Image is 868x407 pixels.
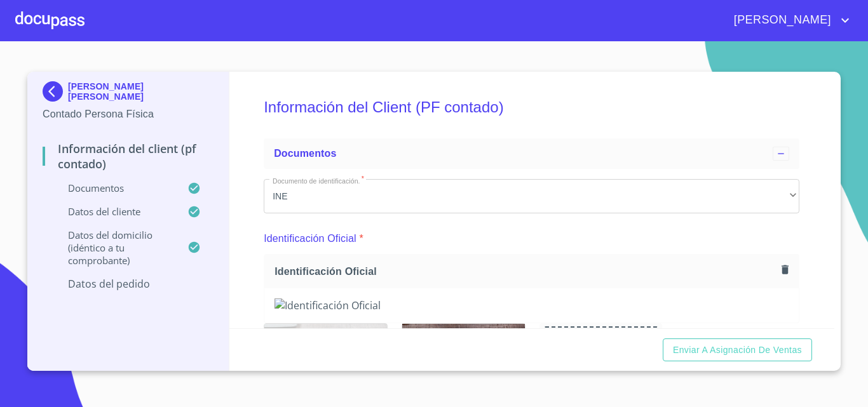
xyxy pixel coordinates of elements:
p: Documentos [43,182,187,194]
span: [PERSON_NAME] [724,10,837,30]
img: Identificación Oficial [275,298,789,312]
button: Enviar a Asignación de Ventas [663,338,812,362]
p: [PERSON_NAME] [PERSON_NAME] [68,81,214,102]
div: Documentos [264,138,799,169]
div: [PERSON_NAME] [PERSON_NAME] [43,81,214,107]
div: INE [264,179,799,213]
p: Información del Client (PF contado) [43,141,214,171]
p: Identificación Oficial [264,231,356,246]
p: Contado Persona Física [43,107,214,122]
img: Docupass spot blue [43,81,68,102]
button: account of current user [724,10,853,30]
h5: Información del Client (PF contado) [264,81,799,133]
p: Datos del domicilio (idéntico a tu comprobante) [43,229,187,267]
p: Datos del pedido [43,277,214,291]
p: Datos del cliente [43,205,187,218]
span: Identificación Oficial [275,265,776,278]
span: Documentos [274,148,336,159]
img: Identificación Oficial [402,324,525,393]
span: Enviar a Asignación de Ventas [673,342,802,358]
